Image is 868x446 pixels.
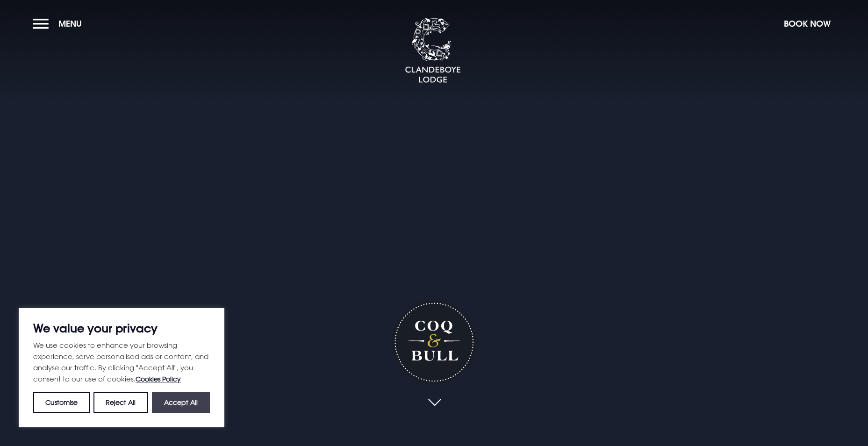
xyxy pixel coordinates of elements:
[136,375,181,383] a: Cookies Policy
[152,392,210,413] button: Accept All
[58,18,82,29] span: Menu
[33,392,90,413] button: Customise
[405,18,461,84] img: Clandeboye Lodge
[779,14,835,34] button: Book Now
[392,300,476,384] h1: Coq & Bull
[19,308,224,427] div: We value your privacy
[93,392,148,413] button: Reject All
[33,323,210,334] p: We value your privacy
[33,339,210,385] p: We use cookies to enhance your browsing experience, serve personalised ads or content, and analys...
[33,14,86,34] button: Menu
